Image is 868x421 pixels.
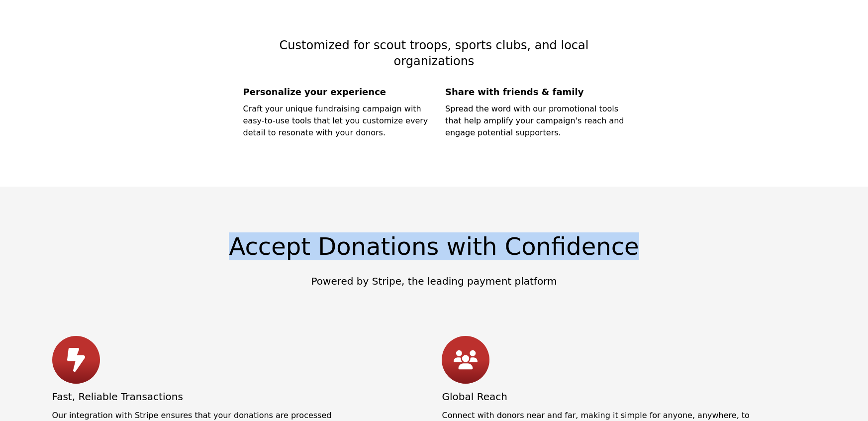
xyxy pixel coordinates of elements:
[243,103,438,139] p: Craft your unique fundraising campaign with easy-to-use tools that let you customize every detail...
[52,390,361,404] p: Fast, Reliable Transactions
[52,234,816,274] h2: Accept Donations with Confidence
[445,85,625,99] p: Share with friends & family
[243,37,625,69] p: Customized for scout troops, sports clubs, and local organizations
[52,274,816,288] p: Powered by Stripe, the leading payment platform
[445,103,625,139] p: Spread the word with our promotional tools that help amplify your campaign's reach and engage pot...
[442,390,751,404] p: Global Reach
[243,85,438,99] p: Personalize your experience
